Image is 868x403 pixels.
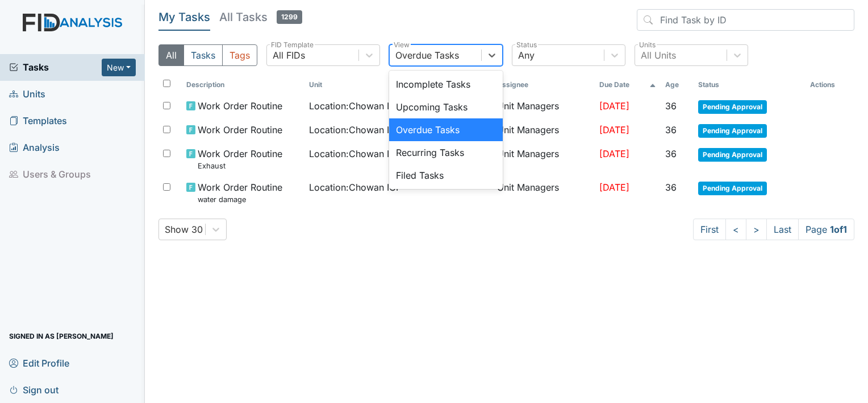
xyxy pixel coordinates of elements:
span: [DATE] [599,148,629,159]
th: Toggle SortBy [304,75,427,94]
div: All Units [641,48,676,62]
span: Work Order Routine [198,123,282,137]
div: Any [518,48,535,62]
button: Tasks [183,44,223,66]
h5: My Tasks [158,9,210,25]
span: Location : Chowan ICF [309,99,401,113]
span: 36 [665,100,677,112]
span: Work Order Routine water damage [198,180,282,205]
th: Assignee [493,75,595,94]
th: Actions [806,75,854,94]
small: water damage [198,194,282,205]
span: Templates [9,112,67,130]
span: Location : Chowan ICF [309,180,401,194]
strong: 1 of 1 [830,224,847,235]
th: Toggle SortBy [182,75,304,94]
button: All [158,44,184,66]
div: All FIDs [273,48,305,62]
span: [DATE] [599,124,629,135]
span: Edit Profile [9,354,69,372]
div: Show 30 [165,223,203,236]
span: Pending Approval [698,182,767,195]
span: Signed in as [PERSON_NAME] [9,327,114,345]
td: Unit Managers [493,94,595,118]
a: First [693,219,726,240]
a: > [746,219,767,240]
div: Filed Tasks [389,164,503,187]
input: Toggle All Rows Selected [163,80,170,87]
div: Recurring Tasks [389,141,503,164]
span: Work Order Routine Exhaust [198,147,282,171]
td: Unit Managers [493,142,595,176]
div: Upcoming Tasks [389,96,503,118]
span: Pending Approval [698,148,767,162]
span: [DATE] [599,182,629,193]
a: Last [766,219,799,240]
span: 1299 [277,10,302,24]
span: Pending Approval [698,100,767,114]
span: 36 [665,182,677,193]
span: Page [798,219,854,240]
span: Location : Chowan ICF [309,147,401,161]
a: Tasks [9,60,102,74]
span: Sign out [9,381,59,398]
a: < [725,219,746,240]
div: Overdue Tasks [395,48,459,62]
span: Location : Chowan ICF [309,123,401,137]
button: Tags [222,44,257,66]
div: Incomplete Tasks [389,73,503,96]
span: 36 [665,124,677,135]
small: Exhaust [198,161,282,171]
div: Overdue Tasks [389,118,503,141]
input: Find Task by ID [637,9,854,31]
span: Pending Approval [698,124,767,138]
nav: task-pagination [693,219,854,240]
td: Unit Managers [493,176,595,209]
th: Toggle SortBy [595,75,661,94]
h5: All Tasks [219,9,302,25]
th: Toggle SortBy [694,75,806,94]
span: Units [9,85,45,103]
button: New [102,59,136,76]
span: [DATE] [599,100,629,112]
span: Analysis [9,139,60,157]
th: Toggle SortBy [661,75,694,94]
td: Unit Managers [493,118,595,142]
span: 36 [665,148,677,159]
div: Type filter [158,44,257,66]
span: Work Order Routine [198,99,282,113]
